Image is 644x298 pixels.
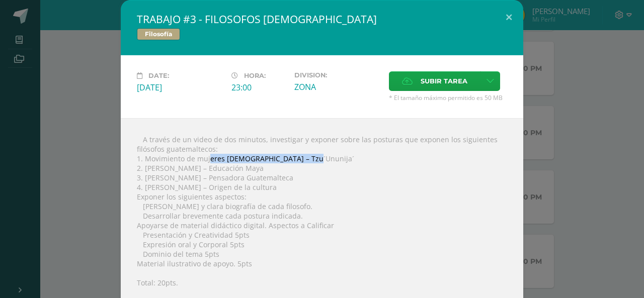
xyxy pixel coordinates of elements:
[148,72,169,79] span: Date:
[294,81,381,92] div: ZONA
[389,93,507,102] span: * El tamaño máximo permitido es 50 MB
[137,12,507,26] h2: TRABAJO #3 - FILOSOFOS [DEMOGRAPHIC_DATA]
[294,71,381,79] label: Division:
[137,28,180,40] span: Filosofía
[137,82,223,93] div: [DATE]
[421,72,467,90] span: Subir tarea
[231,82,286,93] div: 23:00
[244,72,266,79] span: Hora:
